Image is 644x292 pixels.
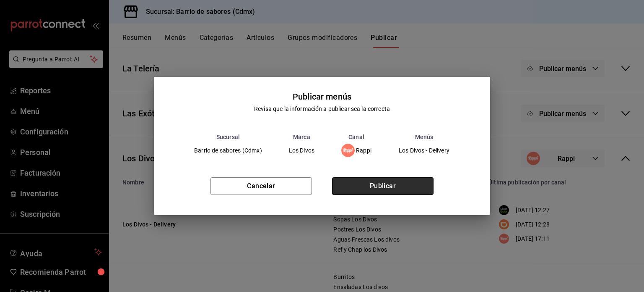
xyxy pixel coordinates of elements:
th: Sucursal [181,134,275,140]
button: Cancelar [210,177,312,195]
span: Los Divos - Delivery [399,147,449,153]
div: Rappi [341,144,371,157]
th: Menús [385,134,463,140]
td: Barrio de sabores (Cdmx) [181,140,275,160]
th: Canal [328,134,385,140]
div: Revisa que la información a publicar sea la correcta [254,105,390,113]
th: Marca [275,134,328,140]
td: Los Divos [275,140,328,160]
button: Publicar [332,177,434,195]
div: Publicar menús [293,90,351,103]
